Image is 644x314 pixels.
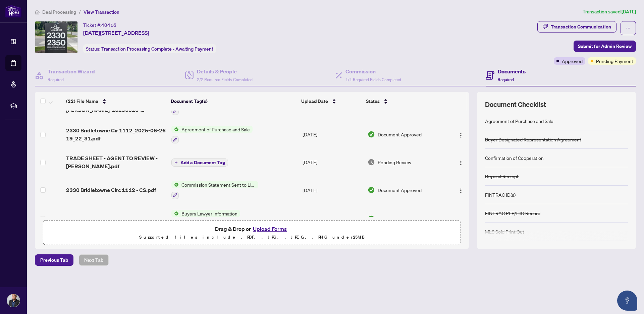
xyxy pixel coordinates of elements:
[485,173,519,180] div: Deposit Receipt
[83,44,216,53] div: Status:
[35,10,40,14] span: home
[83,21,116,29] div: Ticket #:
[66,154,166,170] span: TRADE SHEET - AGENT TO REVIEW - [PERSON_NAME].pdf
[378,215,422,223] span: Document Approved
[378,186,422,194] span: Document Approved
[171,126,179,133] img: Status Icon
[43,221,461,245] span: Drag & Drop orUpload FormsSupported files include .PDF, .JPG, .JPEG, .PNG under25MB
[458,188,464,193] img: Logo
[66,186,156,194] span: 2330 Bridletowne Circ 1112 - CS.pdf
[366,98,380,105] span: Status
[174,161,178,164] span: plus
[596,57,633,65] span: Pending Payment
[171,159,228,167] button: Add a Document Tag
[63,92,168,111] th: (22) File Name
[617,291,637,311] button: Open asap
[368,159,375,166] img: Document Status
[378,159,411,166] span: Pending Review
[458,160,464,166] img: Logo
[458,133,464,138] img: Logo
[455,185,466,195] button: Logo
[5,5,21,17] img: logo
[300,149,365,176] td: [DATE]
[345,77,401,82] span: 1/1 Required Fields Completed
[197,67,253,75] h4: Details & People
[485,100,546,109] span: Document Checklist
[485,209,540,217] div: FINTRAC PEP/HIO Record
[300,120,365,149] td: [DATE]
[180,160,225,165] span: Add a Document Tag
[578,41,632,52] span: Submit for Admin Review
[179,210,240,217] span: Buyers Lawyer Information
[301,98,328,105] span: Upload Date
[83,29,149,37] span: [DATE][STREET_ADDRESS]
[171,158,228,167] button: Add a Document Tag
[40,255,68,265] span: Previous Tab
[179,126,253,133] span: Agreement of Purchase and Sale
[171,181,179,188] img: Status Icon
[368,131,375,138] img: Document Status
[378,131,422,138] span: Document Approved
[66,215,151,223] span: Lawyer [GEOGRAPHIC_DATA]jpeg
[171,126,253,144] button: Status IconAgreement of Purchase and Sale
[79,8,81,16] li: /
[35,21,77,53] img: IMG-E12220465_1.jpg
[498,67,526,75] h4: Documents
[583,8,636,16] article: Transaction saved [DATE]
[215,225,289,233] span: Drag & Drop or
[171,181,258,199] button: Status IconCommission Statement Sent to Listing Brokerage
[363,92,444,111] th: Status
[455,129,466,140] button: Logo
[537,21,616,33] button: Transaction Communication
[251,225,289,233] button: Upload Forms
[7,294,20,307] img: Profile Icon
[48,67,95,75] h4: Transaction Wizard
[66,126,166,142] span: 2330 Bridletowne Cir 1112_2025-06-26 19_22_31.pdf
[485,191,516,198] div: FINTRAC ID(s)
[485,154,544,162] div: Confirmation of Cooperation
[101,22,116,28] span: 40416
[498,77,514,82] span: Required
[300,176,365,204] td: [DATE]
[47,233,457,241] p: Supported files include .PDF, .JPG, .JPEG, .PNG under 25 MB
[35,254,73,266] button: Previous Tab
[300,204,365,233] td: [DATE]
[79,254,109,266] button: Next Tab
[485,228,524,235] div: MLS Sold Print Out
[171,210,179,217] img: Status Icon
[455,213,466,224] button: Logo
[171,210,240,228] button: Status IconBuyers Lawyer Information
[485,117,553,125] div: Agreement of Purchase and Sale
[299,92,363,111] th: Upload Date
[368,215,375,223] img: Document Status
[455,157,466,168] button: Logo
[368,186,375,194] img: Document Status
[562,57,583,65] span: Approved
[485,136,581,143] div: Buyer Designated Representation Agreement
[168,92,299,111] th: Document Tag(s)
[66,98,98,105] span: (22) File Name
[551,21,611,32] div: Transaction Communication
[626,26,631,30] span: ellipsis
[84,9,119,15] span: View Transaction
[42,9,76,15] span: Deal Processing
[101,46,213,52] span: Transaction Processing Complete - Awaiting Payment
[345,67,401,75] h4: Commission
[574,41,636,52] button: Submit for Admin Review
[179,181,258,188] span: Commission Statement Sent to Listing Brokerage
[197,77,253,82] span: 2/2 Required Fields Completed
[48,77,64,82] span: Required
